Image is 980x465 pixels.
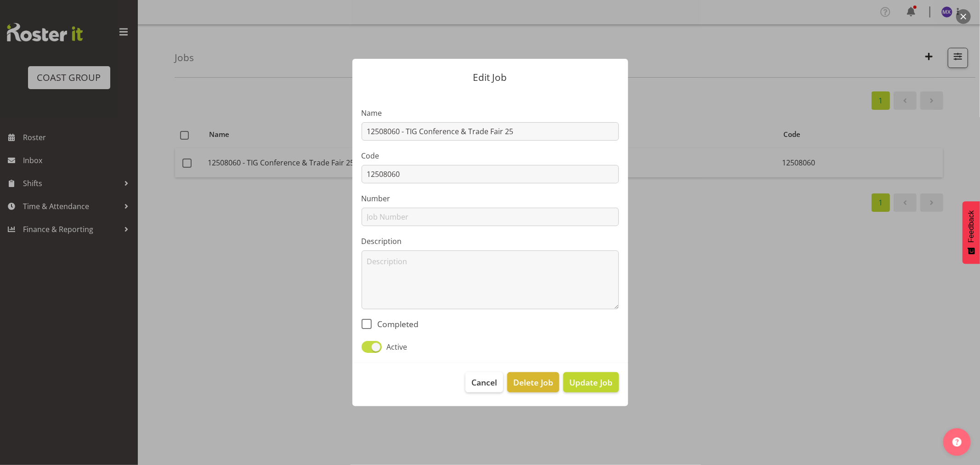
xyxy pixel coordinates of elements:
[362,208,619,226] input: Job Number
[362,193,619,204] label: Number
[513,376,553,388] span: Delete Job
[362,73,619,82] p: Edit Job
[362,165,619,183] input: Job Code
[465,372,503,392] button: Cancel
[362,108,619,119] label: Name
[362,150,619,161] label: Code
[362,236,619,247] label: Description
[967,210,975,243] span: Feedback
[569,376,612,388] span: Update Job
[471,376,497,388] span: Cancel
[507,372,559,392] button: Delete Job
[963,201,980,264] button: Feedback - Show survey
[372,319,419,329] span: Completed
[362,122,619,141] input: Job Name
[563,372,618,392] button: Update Job
[952,437,962,447] img: help-xxl-2.png
[382,341,408,352] span: Active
